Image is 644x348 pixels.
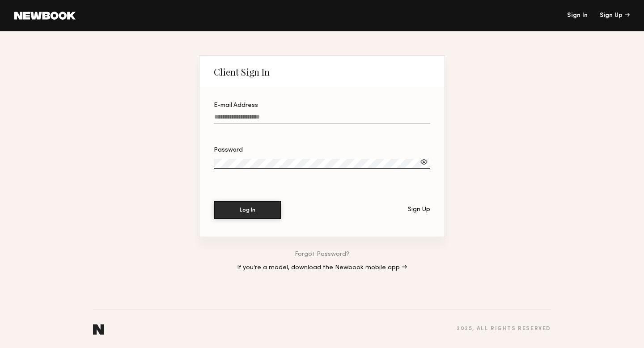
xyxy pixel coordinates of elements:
div: E-mail Address [214,102,430,109]
div: Password [214,147,430,153]
input: E-mail Address [214,114,430,124]
div: 2025 , all rights reserved [457,326,551,332]
div: Client Sign In [214,67,270,77]
input: Password [214,159,430,169]
div: Sign Up [408,207,430,213]
a: If you’re a model, download the Newbook mobile app → [237,265,407,271]
a: Forgot Password? [295,251,349,258]
button: Log In [214,201,281,219]
div: Sign Up [600,13,630,19]
a: Sign In [567,13,588,19]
